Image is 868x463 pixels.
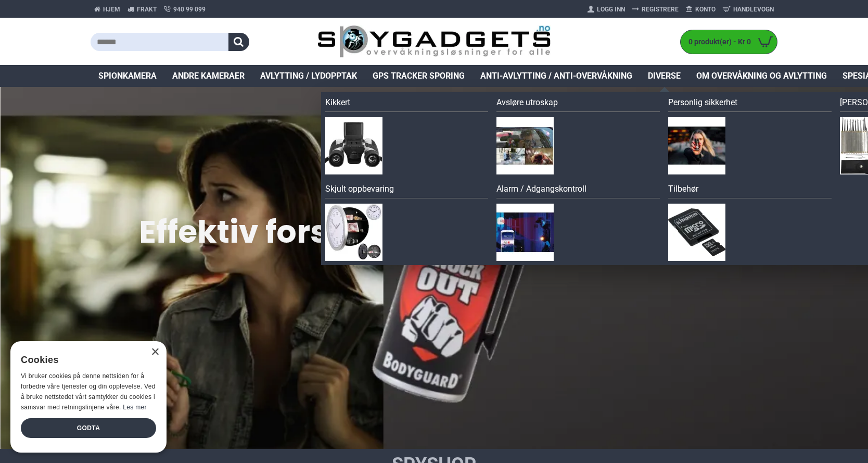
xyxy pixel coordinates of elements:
a: Anti-avlytting / Anti-overvåkning [473,65,640,87]
div: Close [151,348,159,356]
img: Personlig sikkerhet [668,117,725,174]
a: Om overvåkning og avlytting [688,65,835,87]
a: Andre kameraer [164,65,252,87]
span: Logg Inn [597,5,625,14]
img: Tilbehør [668,204,725,261]
span: Avlytting / Lydopptak [260,70,357,82]
span: Anti-avlytting / Anti-overvåkning [480,70,632,82]
a: Konto [682,1,719,18]
a: Avlytting / Lydopptak [252,65,365,87]
a: Avsløre utroskap [496,96,660,112]
a: Registrere [629,1,682,18]
img: SpyGadgets.no [317,25,551,59]
div: Cookies [21,349,149,371]
span: GPS Tracker Sporing [373,70,465,82]
a: Personlig sikkerhet [668,96,832,112]
span: Hjem [103,5,120,14]
a: GPS Tracker Sporing [365,65,473,87]
span: Konto [695,5,716,14]
img: Skjult oppbevaring [325,204,382,261]
a: 0 produkt(er) - Kr 0 [681,30,777,54]
span: Spionkamera [98,70,157,82]
a: Tilbehør [668,183,832,198]
a: Diverse [640,65,688,87]
span: Om overvåkning og avlytting [696,70,827,82]
div: Godta [21,418,156,438]
span: Registrere [642,5,679,14]
a: Alarm / Adgangskontroll [496,183,660,198]
a: Spionkamera [91,65,164,87]
a: Skjult oppbevaring [325,183,489,198]
span: Handlevogn [733,5,774,14]
span: Diverse [648,70,681,82]
span: Andre kameraer [172,70,245,82]
span: 940 99 099 [173,5,206,14]
span: 0 produkt(er) - Kr 0 [681,36,754,47]
img: Avsløre utroskap [496,117,554,174]
img: Kikkert [325,117,382,174]
img: Alarm / Adgangskontroll [496,204,554,261]
a: Kikkert [325,96,489,112]
span: Frakt [137,5,157,14]
a: Logg Inn [584,1,629,18]
span: Vi bruker cookies på denne nettsiden for å forbedre våre tjenester og din opplevelse. Ved å bruke... [21,372,156,410]
a: Les mer, opens a new window [123,404,146,411]
a: Handlevogn [719,1,777,18]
